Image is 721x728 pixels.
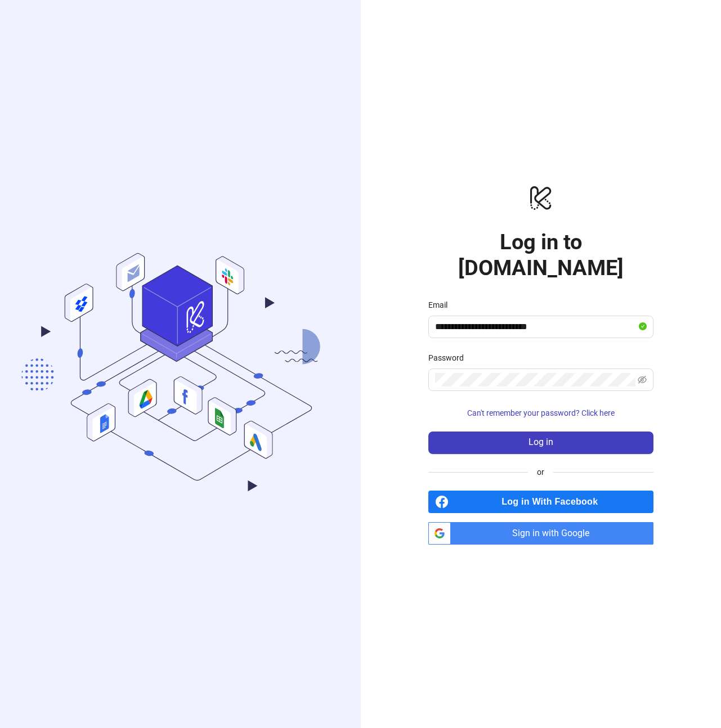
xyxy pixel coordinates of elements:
input: Password [435,373,635,387]
a: Log in With Facebook [428,491,653,513]
span: or [528,466,553,478]
label: Email [428,299,455,311]
a: Can't remember your password? Click here [428,408,653,417]
label: Password [428,352,471,364]
input: Email [435,320,637,334]
span: Can't remember your password? Click here [467,408,615,417]
span: Log in [529,437,553,447]
a: Sign in with Google [428,522,653,545]
h1: Log in to [DOMAIN_NAME] [428,229,653,281]
button: Log in [428,432,653,454]
span: eye-invisible [638,375,647,384]
button: Can't remember your password? Click here [428,405,653,423]
span: Sign in with Google [455,522,653,545]
span: Log in With Facebook [453,491,653,513]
